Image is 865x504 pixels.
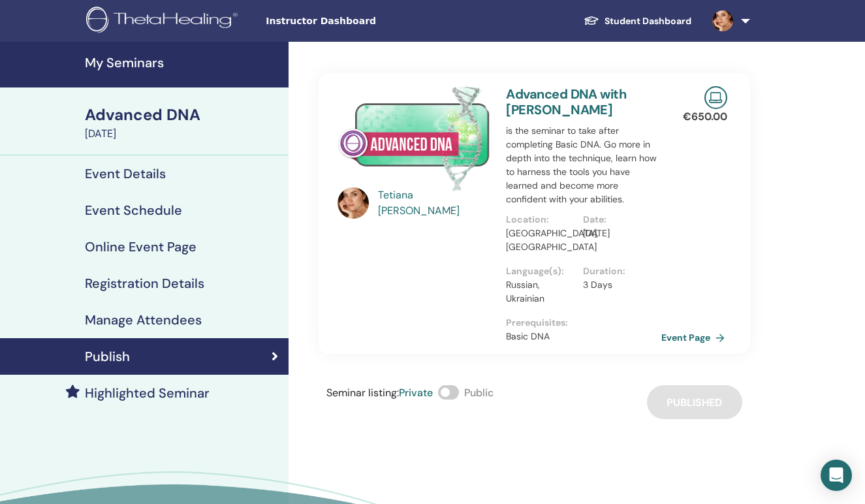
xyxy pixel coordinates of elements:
[583,264,652,278] p: Duration :
[506,278,574,306] p: Russian, Ukrainian
[506,227,574,254] p: [GEOGRAPHIC_DATA], [GEOGRAPHIC_DATA]
[506,264,574,278] p: Language(s) :
[712,10,733,31] img: default.jpg
[86,7,242,36] img: logo.png
[704,86,727,109] img: Live Online Seminar
[821,460,852,491] div: Open Intercom Messenger
[583,278,652,292] p: 3 Days
[85,385,210,401] h4: Highlighted Seminar
[506,330,659,343] p: Basic DNA
[573,9,702,33] a: Student Dashboard
[85,276,204,291] h4: Registration Details
[85,104,281,126] div: Advanced DNA
[506,213,574,227] p: Location :
[399,386,433,400] span: Private
[85,239,197,255] h4: Online Event Page
[85,126,281,142] div: [DATE]
[583,227,652,240] p: [DATE]
[85,202,182,218] h4: Event Schedule
[266,14,462,28] span: Instructor Dashboard
[464,386,494,400] span: Public
[85,55,281,71] h4: My Seminars
[661,328,730,347] a: Event Page
[326,386,399,400] span: Seminar listing :
[506,124,659,206] p: is the seminar to take after completing Basic DNA. Go more in depth into the technique, learn how...
[583,213,652,227] p: Date :
[85,166,166,181] h4: Event Details
[506,86,626,118] a: Advanced DNA with [PERSON_NAME]
[683,109,727,125] p: € 650.00
[506,316,659,330] p: Prerequisites :
[378,187,493,219] a: Tetiana [PERSON_NAME]
[338,86,491,191] img: Advanced DNA
[77,104,289,142] a: Advanced DNA[DATE]
[338,187,369,219] img: default.jpg
[85,312,202,328] h4: Manage Attendees
[85,349,130,364] h4: Publish
[584,15,599,26] img: graduation-cap-white.svg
